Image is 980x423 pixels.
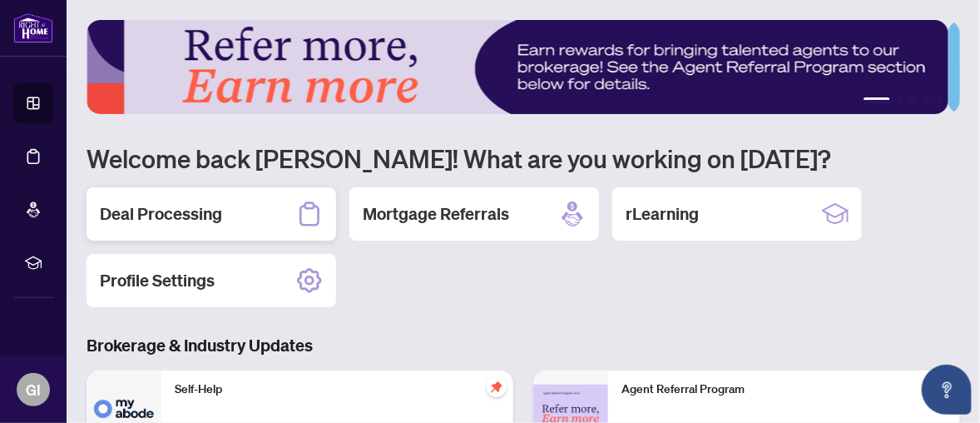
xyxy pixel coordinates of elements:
p: Self-Help [175,381,500,399]
img: Slide 0 [87,20,948,114]
button: 2 [897,97,903,104]
button: 4 [923,97,930,104]
h2: Mortgage Referrals [363,202,509,226]
button: 1 [864,97,890,104]
h2: Deal Processing [100,202,222,226]
span: GI [26,378,41,401]
p: Agent Referral Program [621,381,947,399]
button: 3 [910,97,917,104]
span: pushpin [487,377,507,397]
button: Open asap [922,365,972,415]
h2: rLearning [626,202,699,226]
h3: Brokerage & Industry Updates [87,334,960,357]
h2: Profile Settings [100,269,215,292]
img: logo [13,12,53,43]
button: 5 [937,97,943,104]
h1: Welcome back [PERSON_NAME]! What are you working on [DATE]? [87,142,960,174]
